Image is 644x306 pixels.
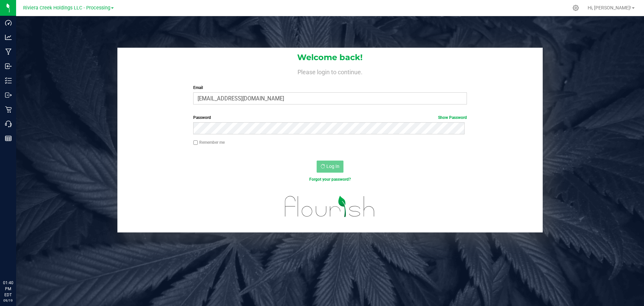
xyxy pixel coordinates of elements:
[193,115,211,120] span: Password
[309,177,351,182] a: Forgot your password?
[117,53,543,62] h1: Welcome back!
[588,5,631,10] span: Hi, [PERSON_NAME]!
[193,85,467,91] label: Email
[5,121,12,127] inline-svg: Call Center
[117,67,543,75] h4: Please login to continue.
[3,280,13,298] p: 01:40 PM EDT
[5,34,12,41] inline-svg: Analytics
[317,161,343,173] button: Log In
[326,164,339,169] span: Log In
[5,19,12,26] inline-svg: Dashboard
[5,48,12,55] inline-svg: Manufacturing
[438,115,467,120] a: Show Password
[23,5,110,11] span: Riviera Creek Holdings LLC - Processing
[572,5,580,11] div: Manage settings
[5,92,12,98] inline-svg: Outbound
[3,298,13,303] p: 09/19
[277,189,383,224] img: flourish_logo.svg
[193,140,198,145] input: Remember me
[193,139,225,145] label: Remember me
[5,63,12,70] inline-svg: Inbound
[5,135,12,142] inline-svg: Reports
[5,106,12,113] inline-svg: Retail
[5,77,12,84] inline-svg: Inventory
